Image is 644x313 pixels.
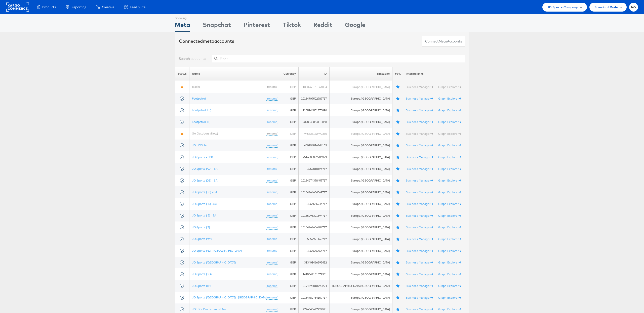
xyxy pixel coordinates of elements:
td: Europe/[GEOGRAPHIC_DATA] [330,140,392,151]
td: GBP [281,268,299,280]
a: Graph Explorer [438,307,461,311]
a: (rename) [266,213,278,218]
a: (rename) [266,178,278,183]
span: Reporting [71,5,86,10]
a: Graph Explorer [438,85,461,89]
a: Footpatrol (IT) [192,120,210,124]
a: Graph Explorer [438,120,461,124]
td: 10154274398459717 [299,175,330,187]
th: ID [299,67,330,81]
a: JD Sports ([GEOGRAPHIC_DATA]) [192,260,236,264]
td: GBP [281,163,299,175]
a: Business Manager [406,178,433,182]
div: Connected accounts [179,38,234,44]
td: 10154264656484717 [299,221,330,233]
input: Filter [212,55,465,63]
a: JD Sports (TH) [192,284,211,288]
span: meta [439,39,447,44]
th: Currency [281,67,299,81]
td: 10155095301594717 [299,210,330,221]
td: GBP [281,233,299,245]
a: Business Manager [406,167,433,171]
a: Business Manager [406,97,433,100]
div: Meta [175,20,190,32]
button: ConnectmetaAccounts [422,36,465,47]
a: Graph Explorer [438,225,461,229]
a: Graph Explorer [438,249,461,253]
a: JD Sports (AU) - SA [192,167,217,170]
a: Go Outdoors (New) [192,131,218,135]
td: 10154264654069717 [299,186,330,198]
a: Graph Explorer [438,214,461,217]
a: Footpatrol [192,97,206,100]
td: GBP [281,210,299,221]
div: Showing [175,14,190,20]
td: 10154709502989717 [299,93,330,105]
a: Business Manager [406,296,433,299]
a: JD Sports (SG) [192,272,212,276]
a: JD Sports (IE) - SA [192,213,216,217]
td: Europe/[GEOGRAPHIC_DATA] [330,175,392,187]
a: JD Sports ([GEOGRAPHIC_DATA]) - [GEOGRAPHIC_DATA] [192,295,266,299]
a: Business Manager [406,120,433,124]
th: Status [175,67,189,81]
a: (rename) [266,108,278,112]
a: Business Manager [406,85,433,89]
td: 10154782784169717 [299,292,330,303]
td: Europe/[GEOGRAPHIC_DATA] [330,93,392,105]
a: (rename) [266,202,278,206]
td: GBP [281,292,299,303]
td: 1415542181879361 [299,268,330,280]
a: Business Manager [406,272,433,276]
a: Graph Explorer [438,260,461,264]
a: Footpatrol (FR) [192,108,211,112]
a: (rename) [266,120,278,124]
a: Business Manager [406,307,433,311]
a: (rename) [266,249,278,253]
div: Tiktok [283,20,301,32]
td: Europe/[GEOGRAPHIC_DATA] [330,81,392,93]
a: Graph Explorer [438,155,461,159]
td: GBP [281,280,299,292]
td: 1155944501273890 [299,104,330,116]
a: (rename) [266,260,278,265]
td: 480994816244103 [299,140,330,151]
td: GBP [281,116,299,128]
td: GBP [281,151,299,163]
td: Europe/[GEOGRAPHIC_DATA] [330,257,392,269]
td: Europe/[GEOGRAPHIC_DATA] [330,151,392,163]
a: Business Manager [406,237,433,241]
td: 10154264565944717 [299,198,330,210]
td: Europe/[GEOGRAPHIC_DATA] [330,221,392,233]
span: JD Sports Company [547,5,578,10]
a: Blacks [192,85,200,88]
a: Graph Explorer [438,272,461,276]
a: Business Manager [406,132,433,136]
a: JD Sports (MY) [192,237,212,241]
a: Graph Explorer [438,143,461,147]
td: 1383968161864054 [299,81,330,93]
span: AW [631,6,636,9]
td: [GEOGRAPHIC_DATA]/[GEOGRAPHIC_DATA] [330,280,392,292]
a: Graph Explorer [438,178,461,182]
a: Business Manager [406,284,433,288]
span: Products [42,5,56,10]
a: Business Manager [406,143,433,147]
a: Business Manager [406,202,433,206]
a: Business Manager [406,225,433,229]
td: GBP [281,81,299,93]
a: (rename) [266,143,278,148]
td: Europe/[GEOGRAPHIC_DATA] [330,245,392,257]
div: Google [345,20,365,32]
a: (rename) [266,131,278,136]
td: 10155357971169717 [299,233,330,245]
td: GBP [281,186,299,198]
span: meta [203,38,214,44]
td: Europe/[GEOGRAPHIC_DATA] [330,104,392,116]
th: Name [189,67,281,81]
a: (rename) [266,237,278,241]
td: 945333172499380 [299,128,330,140]
a: JD Sports (FR) - SA [192,202,217,206]
a: JD UK - Omnichannel Test [192,307,227,311]
td: Europe/[GEOGRAPHIC_DATA] [330,128,392,140]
